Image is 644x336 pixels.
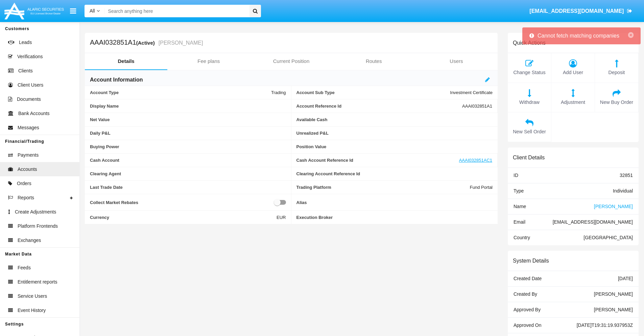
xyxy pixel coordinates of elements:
[90,198,274,206] span: Collect Market Rebates
[90,131,286,136] span: Daily P&L
[553,219,633,225] span: [EMAIL_ADDRESS][DOMAIN_NAME]
[594,307,633,312] span: [PERSON_NAME]
[296,144,493,149] span: Position Value
[462,104,492,109] span: AAAI032851A1
[90,158,286,163] span: Cash Account
[90,215,277,220] span: Currency
[105,5,247,17] input: Search
[90,104,286,109] span: Display Name
[511,128,548,136] span: New Sell Order
[90,90,271,95] span: Account Type
[514,307,541,312] span: Approved By
[513,154,545,161] h6: Client Details
[18,307,46,314] span: Event History
[529,8,624,14] span: [EMAIL_ADDRESS][DOMAIN_NAME]
[18,223,58,230] span: Platform Frontends
[296,215,493,220] span: Execution Broker
[18,124,39,131] span: Messages
[514,219,525,225] span: Email
[526,2,636,21] a: [EMAIL_ADDRESS][DOMAIN_NAME]
[514,322,542,328] span: Approved On
[333,53,415,69] a: Routes
[598,69,635,76] span: Deposit
[17,180,31,187] span: Orders
[17,53,43,60] span: Verifications
[296,198,493,206] span: Alias
[85,53,167,69] a: Details
[18,166,37,173] span: Accounts
[513,257,549,264] h6: System Details
[577,322,633,328] span: [DATE]T19:31:19.937953Z
[18,278,57,286] span: Entitlement reports
[3,1,65,21] img: Logo image
[250,53,332,69] a: Current Position
[538,33,619,39] span: Cannot fetch matching companies
[513,40,546,46] h6: Quick Actions
[90,144,286,149] span: Buying Power
[511,69,548,76] span: Change Status
[296,117,493,122] span: Available Cash
[18,194,34,201] span: Reports
[555,99,591,106] span: Adjustment
[514,276,542,281] span: Created Date
[613,188,633,194] span: Individual
[459,158,492,163] a: AAAI032851AC1
[555,69,591,76] span: Add User
[18,293,47,300] span: Service Users
[18,237,41,244] span: Exchanges
[594,291,633,297] span: [PERSON_NAME]
[598,99,635,106] span: New Buy Order
[85,7,105,15] a: All
[90,185,286,190] span: Last Trade Date
[271,90,286,95] span: Trading
[514,173,518,178] span: ID
[450,90,493,95] span: Investment Certificate
[415,53,498,69] a: Users
[157,40,203,46] small: [PERSON_NAME]
[296,158,459,163] span: Cash Account Reference Id
[514,235,530,240] span: Country
[15,208,56,216] span: Create Adjustments
[17,96,41,103] span: Documents
[296,104,462,109] span: Account Reference Id
[18,82,43,89] span: Client Users
[296,90,450,95] span: Account Sub Type
[167,53,250,69] a: Fee plans
[277,215,286,220] span: EUR
[90,171,286,176] span: Clearing Agent
[90,117,286,122] span: Net Value
[18,152,39,159] span: Payments
[296,185,470,190] span: Trading Platform
[90,8,95,14] span: All
[90,39,203,47] h5: AAAI032851A1
[514,188,524,194] span: Type
[583,235,633,240] span: [GEOGRAPHIC_DATA]
[511,99,548,106] span: Withdraw
[470,185,493,190] span: Fund Portal
[620,173,633,178] span: 32851
[90,76,143,84] h6: Account Information
[18,264,31,271] span: Feeds
[18,67,33,74] span: Clients
[296,171,493,176] span: Clearing Account Reference Id
[594,204,633,209] span: [PERSON_NAME]
[19,39,32,46] span: Leads
[18,110,50,117] span: Bank Accounts
[296,131,493,136] span: Unrealized P&L
[136,39,157,47] div: (Active)
[514,204,526,209] span: Name
[618,276,633,281] span: [DATE]
[514,291,537,297] span: Created By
